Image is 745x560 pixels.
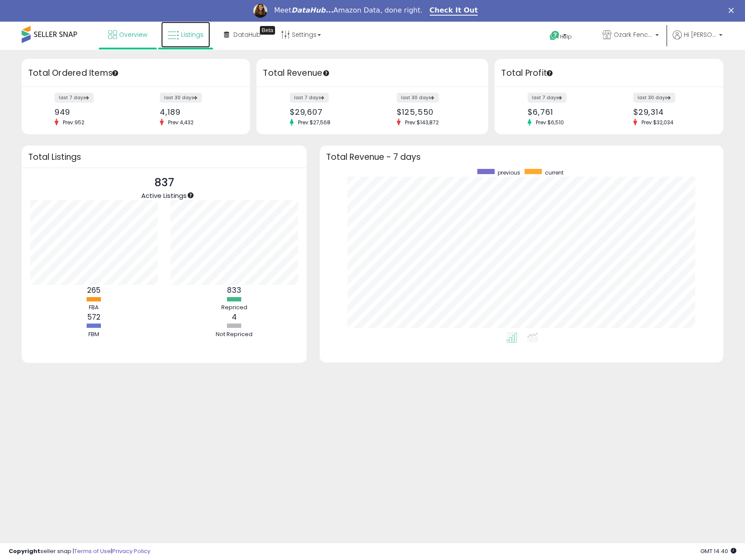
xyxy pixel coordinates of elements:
[28,154,300,160] h3: Total Listings
[164,119,198,126] span: Prev: 4,432
[208,330,260,339] div: Not Repriced
[263,67,482,79] h3: Total Revenue
[87,312,100,322] b: 572
[160,93,202,103] label: last 30 days
[68,304,120,312] div: FBA
[531,119,568,126] span: Prev: $6,510
[633,107,708,117] div: $29,314
[253,4,267,18] img: Profile image for Georgie
[294,119,335,126] span: Prev: $27,568
[217,22,267,48] a: DataHub
[58,119,89,126] span: Prev: 952
[637,119,678,126] span: Prev: $32,034
[274,6,423,15] div: Meet Amazon Data, done right.
[596,22,665,50] a: Ozark Fence & Supply
[401,119,443,126] span: Prev: $143,872
[684,30,716,39] span: Hi [PERSON_NAME]
[260,26,275,35] div: Tooltip anchor
[227,285,241,295] b: 833
[275,22,327,48] a: Settings
[232,312,237,322] b: 4
[322,69,330,77] div: Tooltip anchor
[290,93,329,103] label: last 7 days
[614,30,653,39] span: Ozark Fence & Supply
[55,93,94,103] label: last 7 days
[28,67,243,79] h3: Total Ordered Items
[111,69,119,77] div: Tooltip anchor
[528,93,567,103] label: last 7 days
[397,93,439,103] label: last 30 days
[141,191,187,200] span: Active Listings
[501,67,716,79] h3: Total Profit
[161,22,210,48] a: Listings
[141,175,187,191] p: 837
[102,22,154,48] a: Overview
[119,30,147,39] span: Overview
[729,8,737,13] div: Close
[528,107,602,117] div: $6,761
[673,30,722,50] a: Hi [PERSON_NAME]
[290,107,366,117] div: $29,607
[87,285,100,295] b: 265
[208,304,260,312] div: Repriced
[543,24,589,50] a: Help
[430,6,478,16] a: Check It Out
[326,154,717,160] h3: Total Revenue - 7 days
[181,30,204,39] span: Listings
[498,169,520,176] span: previous
[397,107,473,117] div: $125,550
[55,107,130,117] div: 949
[546,69,554,77] div: Tooltip anchor
[187,191,194,199] div: Tooltip anchor
[560,33,572,40] span: Help
[633,93,675,103] label: last 30 days
[233,30,261,39] span: DataHub
[545,169,564,176] span: current
[160,107,235,117] div: 4,189
[68,330,120,339] div: FBM
[292,6,334,14] i: DataHub...
[549,30,560,41] i: Get Help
